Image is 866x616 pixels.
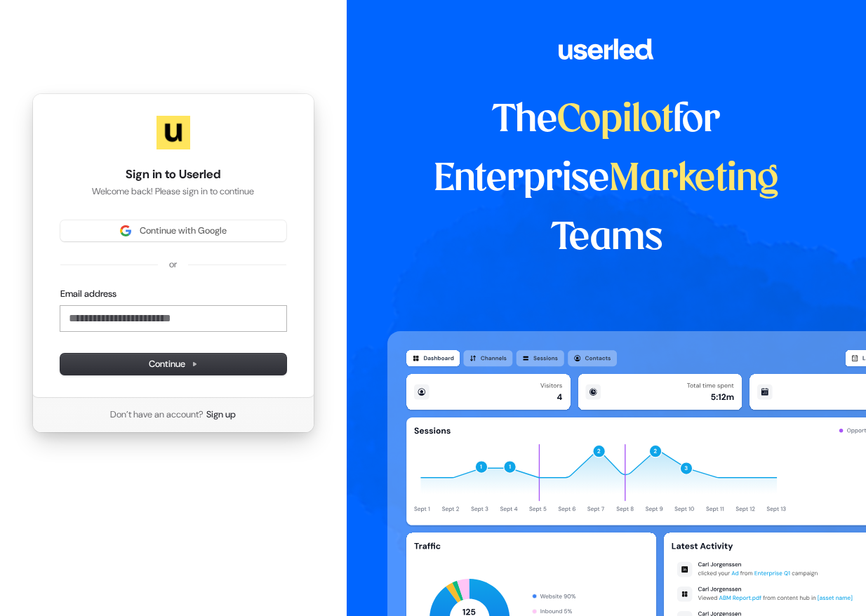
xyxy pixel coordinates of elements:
span: Continue [149,358,198,370]
p: or [169,258,177,271]
h1: The for Enterprise Teams [387,91,826,268]
img: Userled [156,116,190,149]
label: Email address [60,288,116,300]
button: Continue [60,354,286,375]
button: Sign in with GoogleContinue with Google [60,220,286,241]
span: Continue with Google [140,225,227,237]
p: Welcome back! Please sign in to continue [60,185,286,198]
span: Marketing [609,161,779,198]
img: Sign in with Google [120,225,131,236]
span: Copilot [557,102,673,139]
span: Don’t have an account? [110,408,204,421]
h1: Sign in to Userled [60,166,286,183]
a: Sign up [206,408,236,421]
